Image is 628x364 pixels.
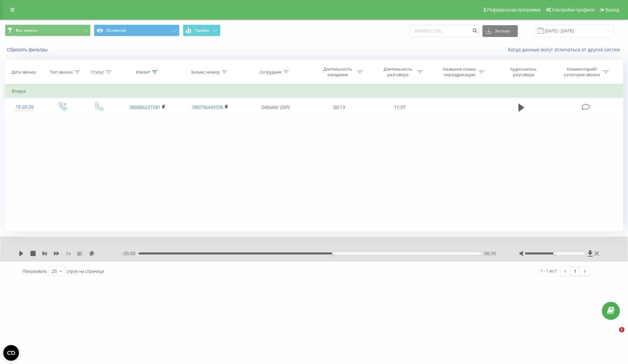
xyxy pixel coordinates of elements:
[12,101,37,113] div: 18:28:26
[570,267,580,276] a: 1
[122,250,139,257] span: - 05:00
[50,69,73,75] div: Тип звонка
[195,28,209,33] span: График
[606,327,621,343] iframe: Intercom live chat
[91,69,104,75] div: Статус
[52,268,57,274] div: 25
[484,250,496,257] span: 06:35
[410,25,479,37] input: Поиск по номеру
[5,47,51,53] button: Сбросить фильтры
[3,345,19,361] button: Open CMP widget
[129,104,161,110] a: 380686227281
[502,66,545,78] div: Аудиозапись разговора
[508,46,623,53] a: Когда данные могут отличаться от других систем
[332,252,335,255] div: Accessibility label
[136,69,150,75] div: Клиент
[260,69,282,75] div: Сотрудник
[563,66,601,78] div: Комментарий/категория звонка
[94,25,180,36] button: Основной
[192,104,223,110] a: 380736449336
[241,98,309,117] td: Debater (SIP)
[66,250,71,257] span: 1 x
[5,85,623,98] td: Вчера
[380,66,415,78] div: Длительность разговора
[605,7,619,12] span: Выход
[552,7,595,12] span: Настройки профиля
[619,327,624,332] span: 1
[309,98,369,117] td: 00:13
[23,268,47,274] span: Показывать
[320,66,355,78] div: Длительность ожидания
[183,25,220,36] button: График
[5,25,91,36] button: Все звонки
[67,268,104,274] span: строк на странице
[191,69,220,75] div: Бизнес номер
[369,98,429,117] td: 11:37
[553,252,556,255] div: Accessibility label
[11,69,36,75] div: Дата звонка
[540,268,557,274] div: 1 - 1 из 1
[442,66,477,78] div: Название схемы переадресации
[482,25,518,37] button: Экспорт
[16,28,38,33] span: Все звонки
[487,7,541,12] span: Реферальная программа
